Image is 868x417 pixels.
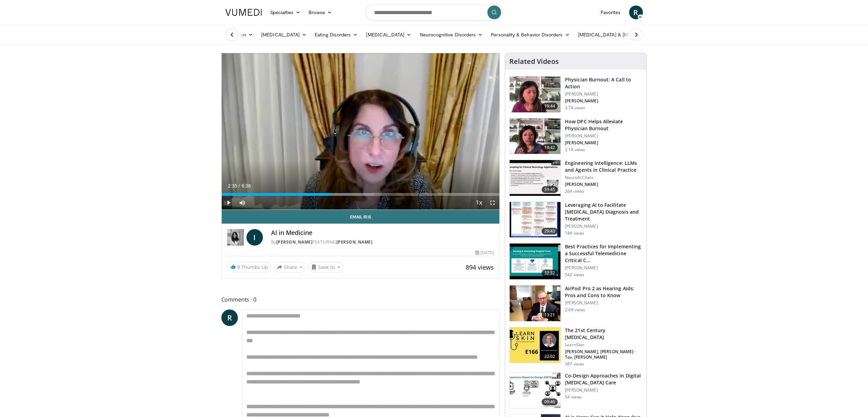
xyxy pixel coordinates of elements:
h3: Physician Burnout: A Call to Action [565,76,642,90]
img: 25431246-1269-42a8-a8a5-913a9f51cb16.150x105_q85_crop-smart_upscale.jpg [510,327,560,363]
div: [DATE] [475,250,494,256]
p: 54 views [565,394,582,400]
a: Eating Disorders [311,28,362,42]
a: 22:02 The 21st Century [MEDICAL_DATA] LearnSkin [PERSON_NAME], [PERSON_NAME]-Tov, [PERSON_NAME] 3... [509,327,642,367]
a: R [629,5,643,19]
p: 387 views [565,361,584,367]
p: [PERSON_NAME] [565,140,642,146]
a: 09:46 Co-Design Approaches in Digital [MEDICAL_DATA] Care [PERSON_NAME] 54 views [509,372,642,409]
button: Play [222,196,235,210]
a: [MEDICAL_DATA] [362,28,415,42]
h3: Best Practices for Implementing a Successful Telemedicine Critical C… [565,243,642,264]
h3: Engineering Intelligence: LLMs and Agents in Clinical Practice [565,160,642,173]
a: 19:42 How DPC Helps Alleviate Physician Burnout [PERSON_NAME] [PERSON_NAME] 2.1K views [509,118,642,155]
button: Mute [235,196,249,210]
span: 894 views [466,263,494,271]
p: [PERSON_NAME] [565,182,642,187]
p: [PERSON_NAME] [565,98,642,104]
img: a028b2ed-2799-4348-b6b4-733b0fc51b04.150x105_q85_crop-smart_upscale.jpg [510,202,560,238]
span: 29:43 [542,228,558,235]
span: 22:02 [542,353,558,360]
p: [PERSON_NAME] [565,265,642,271]
a: 59:45 Engineering Intelligence: LLMs and Agents in Clinical Practice NeuroAI.Chats [PERSON_NAME] ... [509,160,642,196]
p: 184 views [565,230,584,236]
a: Personality & Behavior Disorders [487,28,574,42]
span: 9 [237,264,240,270]
p: 2.6K views [565,307,585,313]
a: Specialties [266,5,305,19]
img: Dr. Iris Gorfinkel [227,229,244,246]
p: [PERSON_NAME] [565,387,642,393]
a: I [246,229,263,246]
h4: AI in Medicine [271,229,494,237]
a: [MEDICAL_DATA] & [MEDICAL_DATA] [574,28,672,42]
p: 2.1K views [565,147,585,153]
a: Email Iris [222,210,500,224]
h3: How DPC Helps Alleviate Physician Burnout [565,118,642,132]
button: Fullscreen [486,196,499,210]
video-js: Video Player [222,53,500,210]
span: / [239,183,240,189]
img: ea6b8c10-7800-4812-b957-8d44f0be21f9.150x105_q85_crop-smart_upscale.jpg [510,160,560,196]
a: 9 Thumbs Up [227,262,271,272]
span: 13:21 [542,312,558,318]
a: [PERSON_NAME] [336,239,373,245]
img: eff7de8f-077c-4608-80ca-f678e94f3178.150x105_q85_crop-smart_upscale.jpg [510,373,560,408]
p: [PERSON_NAME] [565,300,642,306]
img: 8c03ed1f-ed96-42cb-9200-2a88a5e9b9ab.150x105_q85_crop-smart_upscale.jpg [510,119,560,154]
h3: The 21st Century [MEDICAL_DATA] [565,327,642,341]
div: Progress Bar [222,193,500,196]
button: Playback Rate [472,196,486,210]
h3: AirPod Pro 2 as Hearing Aids: Pros and Cons to Know [565,285,642,299]
span: 09:46 [542,398,558,405]
button: Share [274,262,306,273]
span: 2:35 [228,183,237,189]
span: 19:44 [542,103,558,110]
a: R [221,309,238,326]
p: [PERSON_NAME] [565,224,642,229]
img: ae962841-479a-4fc3-abd9-1af602e5c29c.150x105_q85_crop-smart_upscale.jpg [510,77,560,112]
a: Browse [304,5,336,19]
p: [PERSON_NAME] [565,91,642,97]
span: 19:42 [542,144,558,151]
div: By FEATURING [271,239,494,245]
button: Save to [308,262,343,273]
input: Search topics, interventions [366,4,503,21]
a: 19:44 Physician Burnout: A Call to Action [PERSON_NAME] [PERSON_NAME] 3.7K views [509,76,642,113]
img: b12dae1b-5470-4178-b022-d9bdaad706a6.150x105_q85_crop-smart_upscale.jpg [510,244,560,279]
p: [PERSON_NAME], [PERSON_NAME]-Tov, [PERSON_NAME] [565,349,642,360]
h3: Leveraging AI to Facilitate [MEDICAL_DATA] Diagnosis and Treatment [565,202,642,222]
a: 13:21 AirPod Pro 2 as Hearing Aids: Pros and Cons to Know [PERSON_NAME] 2.6K views [509,285,642,322]
p: LearnSkin [565,342,642,348]
h4: Related Videos [509,57,559,66]
span: Comments 0 [221,295,500,304]
h3: Co-Design Approaches in Digital [MEDICAL_DATA] Care [565,372,642,386]
p: NeuroAI.Chats [565,175,642,180]
p: [PERSON_NAME] [565,133,642,139]
a: [PERSON_NAME] [276,239,313,245]
p: 264 views [565,189,584,194]
p: 3.7K views [565,105,585,111]
img: VuMedi Logo [225,9,262,16]
a: 29:43 Leveraging AI to Facilitate [MEDICAL_DATA] Diagnosis and Treatment [PERSON_NAME] 184 views [509,202,642,238]
span: 32:32 [542,270,558,277]
a: [MEDICAL_DATA] [257,28,311,42]
p: 542 views [565,272,584,278]
span: 6:36 [242,183,251,189]
span: 59:45 [542,186,558,193]
img: a78774a7-53a7-4b08-bcf0-1e3aa9dc638f.150x105_q85_crop-smart_upscale.jpg [510,285,560,321]
a: Favorites [597,5,625,19]
a: 32:32 Best Practices for Implementing a Successful Telemedicine Critical C… [PERSON_NAME] 542 views [509,243,642,280]
a: Neurocognitive Disorders [416,28,487,42]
